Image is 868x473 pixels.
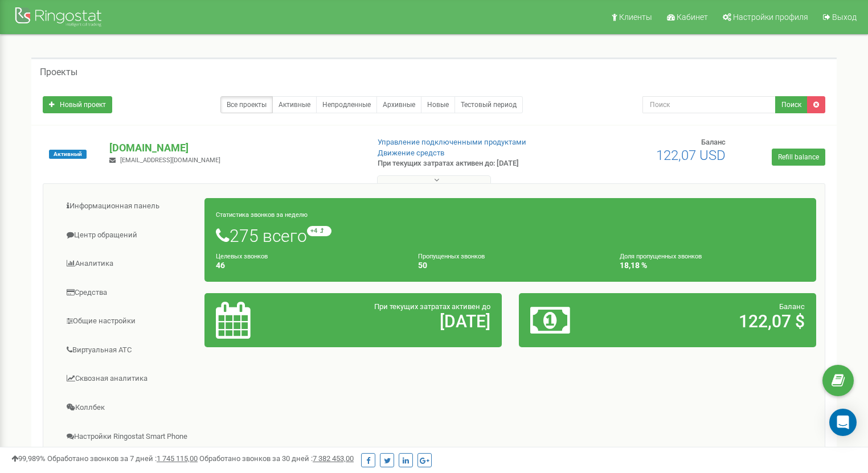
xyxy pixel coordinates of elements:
[11,454,46,463] span: 99,989%
[619,13,652,22] span: Клиенты
[642,96,776,113] input: Поиск
[52,250,205,278] a: Аналитика
[272,96,317,113] a: Активные
[313,312,490,331] h2: [DATE]
[374,302,490,311] span: При текущих затратах активен до
[701,138,726,146] span: Баланс
[52,192,205,220] a: Информационная панель
[418,253,485,260] small: Пропущенных звонков
[620,261,805,270] h4: 18,18 %
[455,96,523,113] a: Тестовый период
[772,149,825,166] a: Refill balance
[733,13,808,22] span: Настройки профиля
[832,13,857,22] span: Выход
[378,138,526,146] a: Управление подключенными продуктами
[216,211,308,219] small: Статистика звонков за неделю
[620,253,702,260] small: Доля пропущенных звонков
[109,141,359,155] p: [DOMAIN_NAME]
[52,365,205,393] a: Сквозная аналитика
[418,261,603,270] h4: 50
[216,226,805,245] h1: 275 всего
[52,307,205,335] a: Общие настройки
[307,226,331,236] small: +4
[14,5,105,31] img: Ringostat Logo
[40,67,77,77] h5: Проекты
[52,279,205,307] a: Средства
[199,454,354,463] span: Обработано звонков за 30 дней :
[52,394,205,422] a: Коллбек
[157,454,198,463] u: 1 745 115,00
[376,96,421,113] a: Архивные
[829,409,857,436] div: Open Intercom Messenger
[779,302,805,311] span: Баланс
[220,96,273,113] a: Все проекты
[52,221,205,249] a: Центр обращений
[421,96,455,113] a: Новые
[628,312,805,331] h2: 122,07 $
[378,149,444,157] a: Движение средств
[656,147,726,163] span: 122,07 USD
[775,96,808,113] button: Поиск
[677,13,708,22] span: Кабинет
[216,253,268,260] small: Целевых звонков
[313,454,354,463] u: 7 382 453,00
[120,157,220,164] span: [EMAIL_ADDRESS][DOMAIN_NAME]
[378,158,560,169] p: При текущих затратах активен до: [DATE]
[316,96,377,113] a: Непродленные
[43,96,112,113] a: Новый проект
[52,423,205,451] a: Настройки Ringostat Smart Phone
[49,150,87,159] span: Активный
[216,261,401,270] h4: 46
[47,454,198,463] span: Обработано звонков за 7 дней :
[52,336,205,364] a: Виртуальная АТС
